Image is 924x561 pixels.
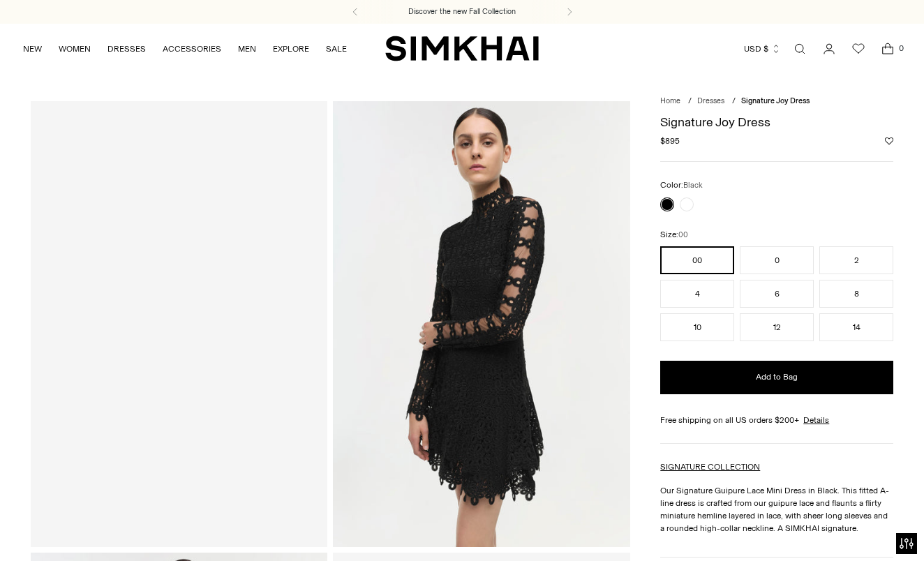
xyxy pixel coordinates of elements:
a: Open search modal [786,35,814,63]
span: 00 [678,230,688,239]
button: Add to Bag [660,361,893,394]
a: ACCESSORIES [163,33,221,64]
button: 10 [660,313,734,341]
div: Free shipping on all US orders $200+ [660,414,893,426]
span: 0 [895,42,907,54]
button: 00 [660,246,734,274]
button: 12 [740,313,814,341]
a: DRESSES [107,33,146,64]
img: Signature Joy Dress [333,101,629,546]
span: Signature Joy Dress [741,96,810,105]
a: EXPLORE [273,33,309,64]
a: Discover the new Fall Collection [408,6,516,17]
label: Size: [660,228,688,241]
p: Our Signature Guipure Lace Mini Dress in Black. This fitted A-line dress is crafted from our guip... [660,484,893,534]
button: 14 [819,313,893,341]
a: Details [803,414,829,426]
span: Black [683,181,703,190]
a: SALE [326,33,347,64]
button: 6 [740,280,814,308]
button: 2 [819,246,893,274]
span: Add to Bag [756,371,798,383]
button: 4 [660,280,734,308]
button: USD $ [744,33,781,64]
h1: Signature Joy Dress [660,116,893,128]
span: $895 [660,135,680,147]
nav: breadcrumbs [660,96,893,107]
a: MEN [238,33,256,64]
a: Dresses [697,96,724,105]
button: 8 [819,280,893,308]
a: NEW [23,33,42,64]
a: Wishlist [844,35,872,63]
a: Go to the account page [815,35,843,63]
label: Color: [660,179,703,192]
a: Signature Joy Dress [31,101,327,546]
a: Open cart modal [874,35,902,63]
a: SIGNATURE COLLECTION [660,462,760,472]
a: SIMKHAI [385,35,539,62]
a: WOMEN [59,33,91,64]
div: / [688,96,692,107]
button: 0 [740,246,814,274]
a: Home [660,96,680,105]
div: / [732,96,736,107]
button: Add to Wishlist [885,137,893,145]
